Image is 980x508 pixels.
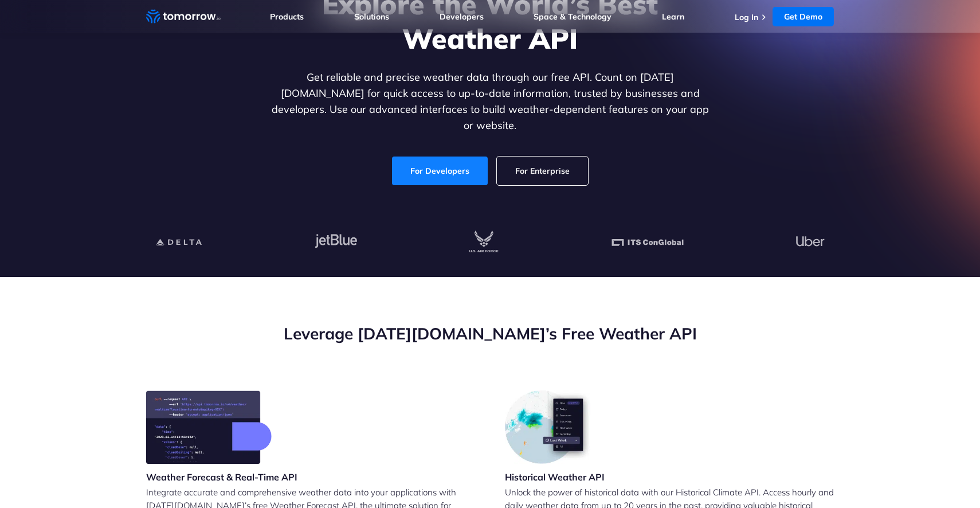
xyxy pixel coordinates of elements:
[146,8,221,25] a: Home link
[269,69,711,134] p: Get reliable and precise weather data through our free API. Count on [DATE][DOMAIN_NAME] for quic...
[146,471,297,483] h3: Weather Forecast & Real-Time API
[354,11,389,22] a: Solutions
[146,323,834,345] h2: Leverage [DATE][DOMAIN_NAME]’s Free Weather API
[392,157,488,185] a: For Developers
[773,7,834,26] a: Get Demo
[534,11,611,22] a: Space & Technology
[662,11,684,22] a: Learn
[735,12,758,22] a: Log In
[505,471,605,483] h3: Historical Weather API
[440,11,484,22] a: Developers
[270,11,304,22] a: Products
[497,157,588,185] a: For Enterprise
